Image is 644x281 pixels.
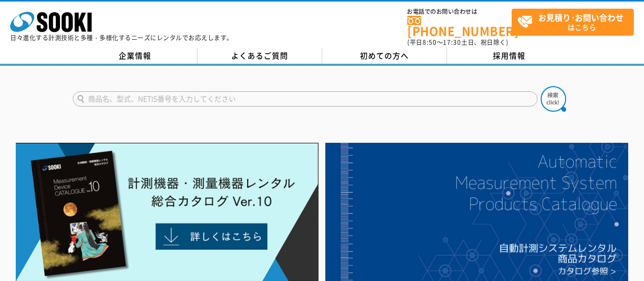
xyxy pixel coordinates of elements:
[73,48,198,64] a: 企業情報
[322,48,447,64] a: 初めての方へ
[407,16,512,37] a: [PHONE_NUMBER]
[423,38,437,47] span: 8:50
[447,48,572,64] a: 採用情報
[198,48,322,64] a: よくあるご質問
[73,91,538,107] input: 商品名、型式、NETIS番号を入力してください
[407,9,512,15] span: お電話でのお問い合わせは
[360,50,409,61] span: 初めての方へ
[538,11,624,23] strong: お見積り･お問い合わせ
[443,38,461,47] span: 17:30
[512,9,634,36] a: お見積り･お問い合わせはこちら
[541,86,566,112] img: btn_search.png
[407,38,508,47] span: (平日 ～ 土日、祝日除く)
[517,9,633,35] span: はこちら
[10,35,233,41] p: 日々進化する計測技術と多種・多様化するニーズにレンタルでお応えします。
